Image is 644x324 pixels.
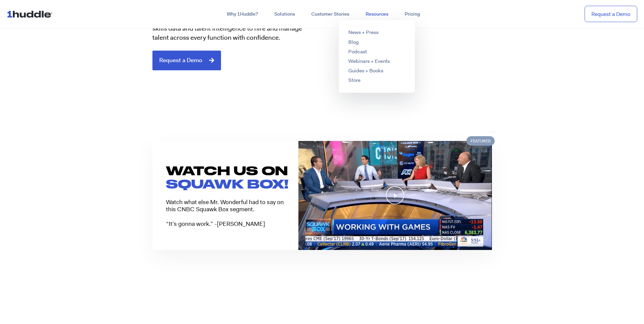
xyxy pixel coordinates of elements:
h3: SQUAWK BOX! [166,176,298,192]
img: ... [7,7,55,20]
a: Request a Demo [152,51,221,70]
a: Customer Stories [303,8,357,20]
p: Our games arm your organization with comprehensive skills data and talent intelligence to hire an... [152,15,317,42]
a: Resources [357,8,397,20]
a: Podcast [348,48,367,55]
p: Watch what else Mr. Wonderful had to say on this CNBC Squawk Box segment. [166,199,285,213]
a: Why 1Huddle? [219,8,266,20]
h3: WATCH US ON [166,163,298,179]
a: Webinars + Events [348,58,390,65]
a: Guides + Books [348,67,383,74]
a: Solutions [266,8,303,20]
a: Request a Demo [585,6,637,22]
a: Blog [348,39,359,46]
div: Play Video [385,186,405,205]
span: Featured [466,136,495,146]
a: Store [348,77,361,84]
a: Pricing [397,8,428,20]
a: News + Press [348,29,379,36]
p: “It’s gonna work.” -[PERSON_NAME] [166,220,285,228]
span: Request a Demo [159,57,202,64]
